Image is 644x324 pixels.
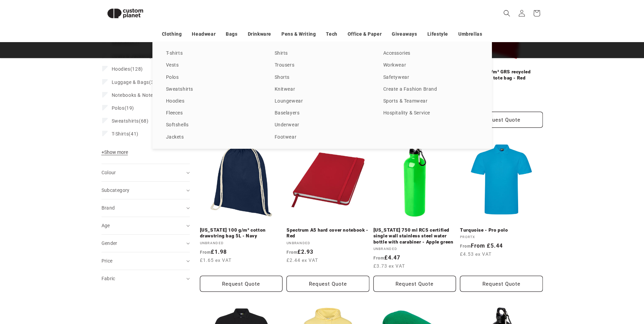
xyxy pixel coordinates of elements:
[383,61,478,70] a: Workwear
[102,240,117,246] span: Gender
[275,133,370,142] a: Footwear
[166,133,261,142] a: Jackets
[102,164,190,181] summary: Colour (0 selected)
[102,235,190,252] summary: Gender (0 selected)
[166,49,261,58] a: T-shirts
[166,85,261,94] a: Sweatshirts
[275,97,370,106] a: Loungewear
[383,85,478,94] a: Create a Fashion Brand
[102,252,190,270] summary: Price
[392,28,417,40] a: Giveaways
[102,276,115,281] span: Fabric
[373,276,456,292] button: Request Quote
[287,276,369,292] button: Request Quote
[102,149,130,159] button: Show more
[102,223,110,228] span: Age
[102,187,130,193] span: Subcategory
[166,61,261,70] a: Vests
[102,149,104,155] span: +
[427,28,448,40] a: Lifestyle
[275,49,370,58] a: Shirts
[373,227,456,245] a: [US_STATE] 750 ml RCS certified single wall stainless steel water bottle with carabiner - Apple g...
[102,149,128,155] span: Show more
[200,227,283,239] a: [US_STATE] 100 g/m² cotton drawstring bag 5L - Navy
[166,97,261,106] a: Hoodies
[458,28,482,40] a: Umbrellas
[531,251,644,324] iframe: Chat Widget
[383,97,478,106] a: Sports & Teamwear
[102,170,116,175] span: Colour
[275,121,370,130] a: Underwear
[102,182,190,199] summary: Subcategory (0 selected)
[287,227,369,239] a: Spectrum A5 hard cover notebook - Red
[200,276,283,292] button: Request Quote
[499,6,514,21] summary: Search
[275,85,370,94] a: Knitwear
[102,270,190,287] summary: Fabric (0 selected)
[248,28,271,40] a: Drinkware
[383,109,478,118] a: Hospitality & Service
[166,73,261,82] a: Polos
[102,258,113,264] span: Price
[102,3,149,24] img: Custom Planet
[383,73,478,82] a: Safetywear
[162,28,182,40] a: Clothing
[275,73,370,82] a: Shorts
[460,276,543,292] button: Request Quote
[275,109,370,118] a: Baselayers
[326,28,337,40] a: Tech
[275,61,370,70] a: Trousers
[460,227,543,233] a: Turquoise - Pro polo
[166,109,261,118] a: Fleeces
[281,28,316,40] a: Pens & Writing
[102,205,115,211] span: Brand
[192,28,216,40] a: Headwear
[166,121,261,130] a: Softshells
[348,28,382,40] a: Office & Paper
[102,217,190,234] summary: Age (0 selected)
[102,199,190,217] summary: Brand (0 selected)
[383,49,478,58] a: Accessories
[226,28,237,40] a: Bags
